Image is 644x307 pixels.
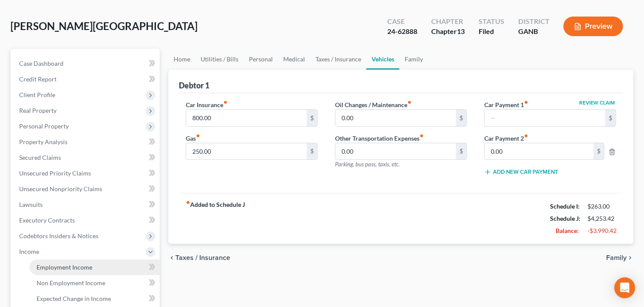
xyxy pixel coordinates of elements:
[387,17,417,27] div: Case
[19,60,64,67] span: Case Dashboard
[19,122,69,130] span: Personal Property
[550,215,580,222] strong: Schedule J:
[19,248,39,255] span: Income
[407,100,412,105] i: fiber_manual_record
[19,216,75,224] span: Executory Contracts
[19,91,55,98] span: Client Profile
[19,138,67,145] span: Property Analysis
[431,17,465,27] div: Chapter
[587,226,616,235] div: -$3,990.42
[12,213,160,228] a: Executory Contracts
[335,134,424,143] label: Other Transportation Expenses
[19,185,102,192] span: Unsecured Nonpriority Claims
[614,277,635,298] div: Open Intercom Messenger
[37,263,92,271] span: Employment Income
[175,254,230,261] span: Taxes / Insurance
[12,165,160,181] a: Unsecured Priority Claims
[594,143,604,160] div: $
[335,143,456,160] input: --
[186,100,228,109] label: Car Insurance
[244,49,278,70] a: Personal
[480,134,621,143] label: Car Payment 2
[587,214,616,223] div: $4,253.42
[196,134,200,138] i: fiber_manual_record
[518,27,550,37] div: GANB
[30,291,160,307] a: Expected Change in Income
[524,134,528,138] i: fiber_manual_record
[307,110,317,126] div: $
[37,295,111,302] span: Expected Change in Income
[485,110,605,126] input: --
[366,49,399,70] a: Vehicles
[563,17,623,36] button: Preview
[19,154,61,161] span: Secured Claims
[606,254,634,261] button: Family chevron_right
[335,100,412,109] label: Oil Changes / Maintenance
[19,232,98,240] span: Codebtors Insiders & Notices
[12,71,160,87] a: Credit Report
[485,143,594,160] input: --
[186,200,245,237] strong: Added to Schedule J
[223,100,228,105] i: fiber_manual_record
[179,80,209,91] div: Debtor 1
[456,110,466,126] div: $
[457,27,465,35] span: 13
[387,27,417,37] div: 24-62888
[186,110,307,126] input: --
[37,279,105,287] span: Non Employment Income
[278,49,310,70] a: Medical
[30,260,160,275] a: Employment Income
[186,200,190,205] i: fiber_manual_record
[12,181,160,197] a: Unsecured Nonpriority Claims
[310,49,366,70] a: Taxes / Insurance
[19,169,91,177] span: Unsecured Priority Claims
[10,20,198,32] span: [PERSON_NAME][GEOGRAPHIC_DATA]
[605,110,616,126] div: $
[587,202,616,211] div: $263.00
[335,110,456,126] input: --
[19,201,43,208] span: Lawsuits
[484,169,558,175] button: Add New Car Payment
[550,202,580,210] strong: Schedule I:
[456,143,466,160] div: $
[12,56,160,71] a: Case Dashboard
[556,227,579,234] strong: Balance:
[479,17,504,27] div: Status
[168,254,230,261] button: chevron_left Taxes / Insurance
[399,49,428,70] a: Family
[186,134,200,143] label: Gas
[186,143,307,160] input: --
[578,100,616,105] button: Review Claim
[195,49,244,70] a: Utilities / Bills
[606,254,627,261] span: Family
[168,254,175,261] i: chevron_left
[12,150,160,165] a: Secured Claims
[19,75,57,83] span: Credit Report
[518,17,550,27] div: District
[484,100,528,109] label: Car Payment 1
[431,27,465,37] div: Chapter
[524,100,528,105] i: fiber_manual_record
[479,27,504,37] div: Filed
[19,107,57,114] span: Real Property
[30,275,160,291] a: Non Employment Income
[335,161,400,168] span: Parking, bus pass, taxis, etc.
[12,197,160,213] a: Lawsuits
[168,49,195,70] a: Home
[307,143,317,160] div: $
[627,254,634,261] i: chevron_right
[419,134,424,138] i: fiber_manual_record
[12,134,160,150] a: Property Analysis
